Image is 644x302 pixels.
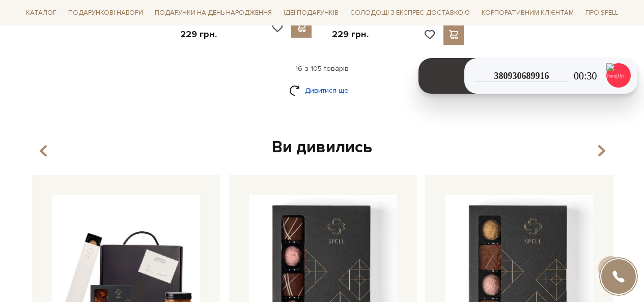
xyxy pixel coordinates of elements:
[346,4,474,21] a: Солодощі з експрес-доставкою
[478,4,578,21] a: Корпоративним клієнтам
[64,5,147,21] span: Подарункові набори
[279,5,343,21] span: Ідеї подарунків
[289,81,355,99] a: Дивитися ще
[28,137,617,158] div: Ви дивились
[18,64,627,73] div: 16 з 105 товарів
[22,5,61,21] span: Каталог
[581,5,622,21] span: Про Spell
[180,29,227,40] p: 229 грн.
[332,29,369,40] p: 229 грн.
[151,5,276,21] span: Подарунки на День народження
